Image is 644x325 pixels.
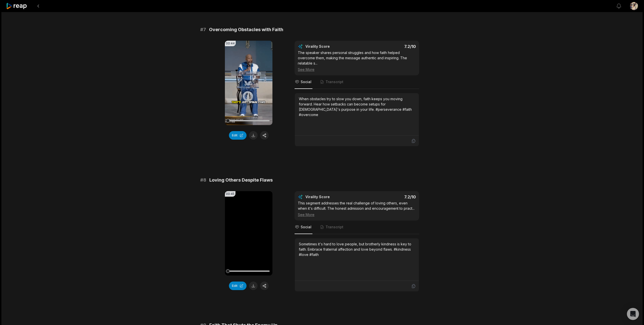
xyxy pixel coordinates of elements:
[209,177,273,184] span: Loving Others Despite Flaws
[299,96,415,117] div: When obstacles try to slow you down, faith keeps you moving forward. Hear how setbacks can become...
[298,50,416,72] div: The speaker shares personal struggles and how faith helped overcome them, making the message auth...
[295,221,419,234] nav: Tabs
[200,26,206,33] span: # 7
[305,194,359,199] div: Virality Score
[298,67,416,72] div: See More
[326,225,343,230] span: Transcript
[299,241,415,257] div: Sometimes it's hard to love people, but brotherly kindness is key to faith. Embrace fraternal aff...
[362,194,416,199] div: 7.2 /10
[229,282,247,290] button: Edit
[225,191,272,276] video: Your browser does not support mp4 format.
[301,79,311,84] span: Social
[200,177,206,184] span: # 8
[298,200,416,217] div: This segment addresses the real challenge of loving others, even when it's difficult. The honest ...
[362,44,416,49] div: 7.2 /10
[298,212,416,217] div: See More
[326,79,343,84] span: Transcript
[209,26,283,33] span: Overcoming Obstacles with Faith
[301,225,311,230] span: Social
[305,44,359,49] div: Virality Score
[295,75,419,89] nav: Tabs
[229,131,247,140] button: Edit
[225,41,272,125] video: Your browser does not support mp4 format.
[627,308,639,320] div: Open Intercom Messenger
